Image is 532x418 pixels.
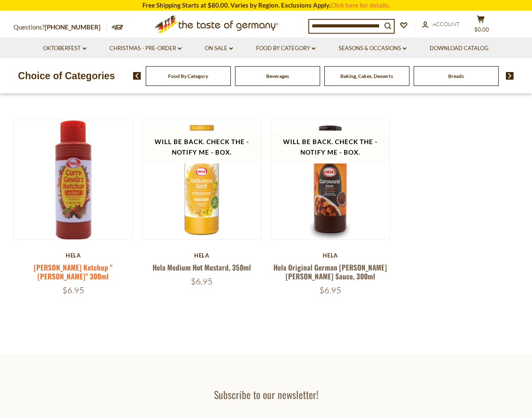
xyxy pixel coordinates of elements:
[430,44,489,53] a: Download Catalog
[448,73,464,79] a: Breads
[143,388,390,401] h3: Subscribe to our newsletter!
[133,72,141,80] img: previous arrow
[433,21,460,27] span: Account
[205,44,233,53] a: On Sale
[273,262,387,281] a: Hela Original German [PERSON_NAME] [PERSON_NAME] Sauce, 300ml
[270,252,390,259] div: Hela
[330,1,390,9] a: Click here for details.
[266,73,289,79] a: Beverages
[191,276,213,287] span: $6.95
[13,252,134,259] div: Hela
[62,285,84,295] span: $6.95
[271,120,390,239] img: Hela
[152,262,251,273] a: Hela Medium Hot Mustard, 350ml
[43,44,86,53] a: Oktoberfest
[14,120,133,239] img: Hela
[339,44,406,53] a: Seasons & Occasions
[506,72,514,80] img: next arrow
[474,26,489,33] span: $0.00
[142,120,262,239] img: Hela
[13,22,107,33] p: Questions?
[468,15,494,36] button: $0.00
[168,73,208,79] a: Food By Category
[319,285,341,295] span: $6.95
[110,44,182,53] a: Christmas - PRE-ORDER
[142,252,262,259] div: Hela
[422,20,460,29] a: Account
[256,44,315,53] a: Food By Category
[340,73,393,79] a: Baking, Cakes, Desserts
[45,23,101,31] a: [PHONE_NUMBER]
[34,262,112,281] a: [PERSON_NAME] Ketchup "[PERSON_NAME]" 300ml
